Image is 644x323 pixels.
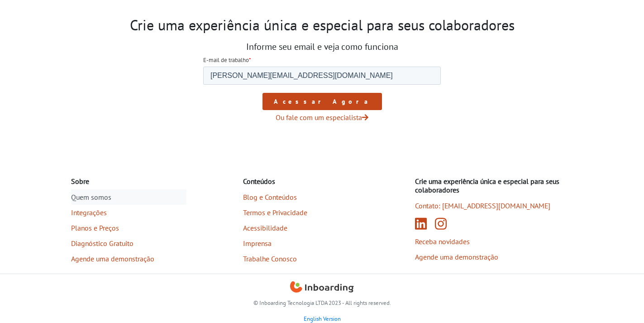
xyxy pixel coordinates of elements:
[71,220,186,236] a: Planos e Preços
[243,205,358,220] a: Termos e Privacidade
[290,281,354,295] a: Inboarding Home Page
[71,189,186,205] a: Quem somos
[415,249,573,265] a: Agende uma demonstração
[276,113,368,122] a: Ou fale com um especialista
[203,56,441,110] iframe: Form 1
[415,177,573,194] h4: Crie uma experiência única e especial para seus colaboradores
[243,236,358,251] a: Imprensa (abre em nova aba)
[71,205,186,220] a: Integrações
[243,177,358,186] h4: Conteúdos
[415,212,430,235] a: Linkedin (abre em nova aba)
[415,198,573,213] a: Contato: [EMAIL_ADDRESS][DOMAIN_NAME]
[243,189,358,205] a: Blog e Conteúdos (abre em nova aba)
[243,220,358,236] a: Acessibilidade
[243,251,358,266] a: Trabalhe Conosco
[71,177,186,186] h4: Sobre
[71,251,186,266] a: Agende uma demonstração
[71,299,573,307] p: © Inboarding Tecnologia LTDA 2023 - All rights reserved.
[71,16,573,34] h2: Crie uma experiência única e especial para seus colaboradores
[203,41,441,52] h3: Informe seu email e veja como funciona
[304,315,341,323] a: English Version
[435,212,447,235] a: Instagram (abre em nova aba)
[290,281,354,295] img: Inboarding
[71,236,186,251] a: Diagnóstico Gratuito (abre em nova aba)
[415,234,573,249] a: Receba novidades (abre em nova aba)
